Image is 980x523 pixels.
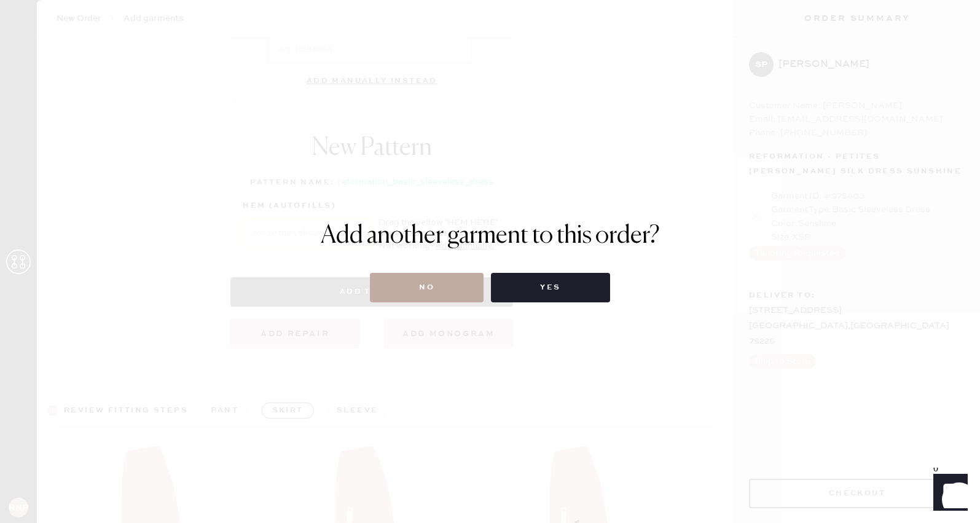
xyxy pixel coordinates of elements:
[922,468,974,521] iframe: Front Chat
[491,273,610,302] button: Yes
[370,273,484,302] button: No
[321,221,660,251] h1: Add another garment to this order?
